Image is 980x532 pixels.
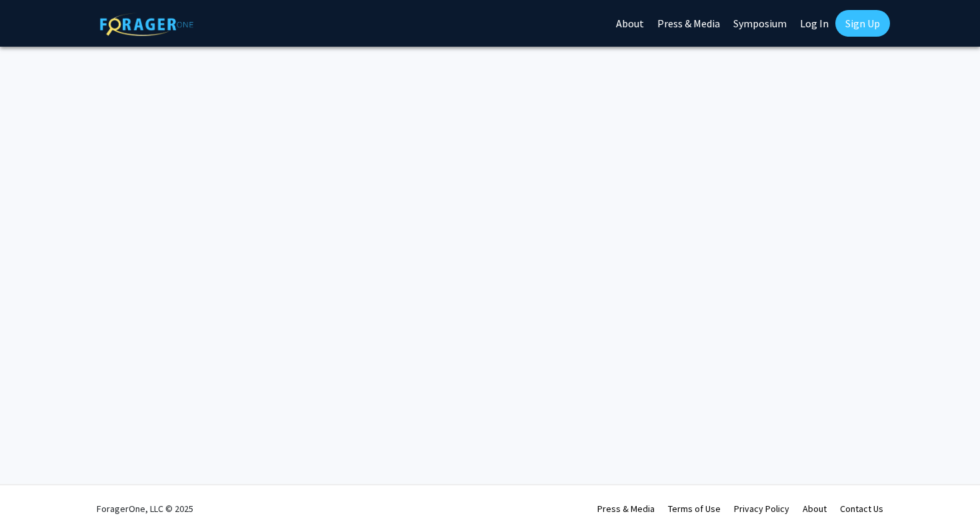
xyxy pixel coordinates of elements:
a: Press & Media [597,503,655,515]
div: ForagerOne, LLC © 2025 [97,485,193,532]
a: Contact Us [840,503,883,515]
a: Privacy Policy [734,503,789,515]
a: About [803,503,827,515]
a: Terms of Use [668,503,721,515]
img: ForagerOne Logo [100,13,193,36]
a: Sign Up [835,10,890,37]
